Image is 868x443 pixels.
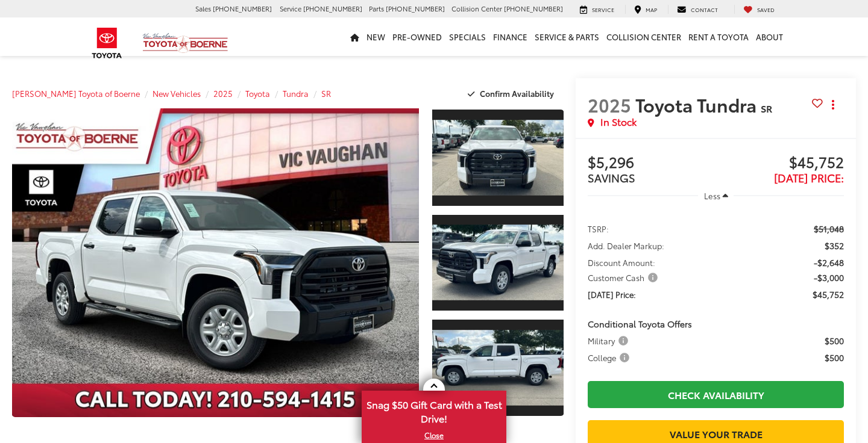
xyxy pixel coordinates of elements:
span: $51,048 [814,223,844,235]
span: $45,752 [813,288,844,300]
img: 2025 Toyota Tundra SR [431,225,565,301]
a: Toyota [245,88,270,99]
button: Customer Cash [588,271,662,283]
a: Expand Photo 3 [432,318,564,417]
span: [DATE] Price: [774,170,844,185]
span: [PHONE_NUMBER] [386,4,445,13]
span: [PHONE_NUMBER] [303,4,362,13]
span: Sales [195,4,211,13]
img: Toyota [84,23,130,63]
span: $352 [825,240,844,252]
span: Map [646,5,657,13]
button: Confirm Availability [461,83,564,104]
a: New [363,17,389,56]
span: 2025 [588,91,631,117]
span: TSRP: [588,223,609,235]
a: SR [321,88,331,99]
img: 2025 Toyota Tundra SR [8,107,423,418]
a: Contact [668,5,727,14]
span: $5,296 [588,154,715,172]
span: Discount Amount: [588,256,655,268]
span: SAVINGS [588,170,635,185]
button: Military [588,335,632,347]
span: Snag $50 Gift Card with a Test Drive! [363,392,505,429]
a: Pre-Owned [389,17,445,56]
span: Confirm Availability [480,88,554,99]
span: College [588,352,632,364]
span: Service [592,5,614,13]
span: Toyota Tundra [635,91,761,117]
a: About [752,17,787,56]
a: Expand Photo 1 [432,108,564,207]
span: $45,752 [716,154,844,172]
a: 2025 [213,88,233,99]
button: Actions [823,94,844,115]
span: Military [588,335,631,347]
a: [PERSON_NAME] Toyota of Boerne [12,88,140,99]
span: Add. Dealer Markup: [588,240,664,252]
span: Saved [757,5,775,13]
img: 2025 Toyota Tundra SR [431,120,565,196]
img: Vic Vaughan Toyota of Boerne [142,33,228,54]
img: 2025 Toyota Tundra SR [431,330,565,406]
span: [PHONE_NUMBER] [213,4,272,13]
span: [PHONE_NUMBER] [504,4,563,13]
a: Specials [445,17,489,56]
span: Collision Center [451,4,502,13]
a: Tundra [283,88,309,99]
a: Service & Parts: Opens in a new tab [531,17,603,56]
a: My Saved Vehicles [734,5,784,14]
a: Expand Photo 2 [432,214,564,312]
span: Service [280,4,301,13]
a: Collision Center [603,17,685,56]
span: SR [761,101,772,115]
a: Map [625,5,666,14]
span: [DATE] Price: [588,288,636,300]
a: Check Availability [588,381,844,408]
span: Conditional Toyota Offers [588,318,692,330]
span: Customer Cash [588,271,660,283]
span: -$2,648 [814,256,844,268]
span: -$3,000 [814,271,844,283]
span: Less [704,190,720,201]
span: $500 [825,352,844,364]
button: College [588,352,634,364]
a: Expand Photo 0 [12,108,419,417]
button: Less [698,185,734,206]
span: In Stock [600,115,637,129]
a: New Vehicles [153,88,201,99]
span: dropdown dots [832,100,834,110]
a: Home [347,17,363,56]
span: $500 [825,335,844,347]
span: Parts [369,4,384,13]
span: Contact [691,5,718,13]
a: Service [571,5,623,14]
a: Rent a Toyota [685,17,752,56]
a: Finance [489,17,531,56]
